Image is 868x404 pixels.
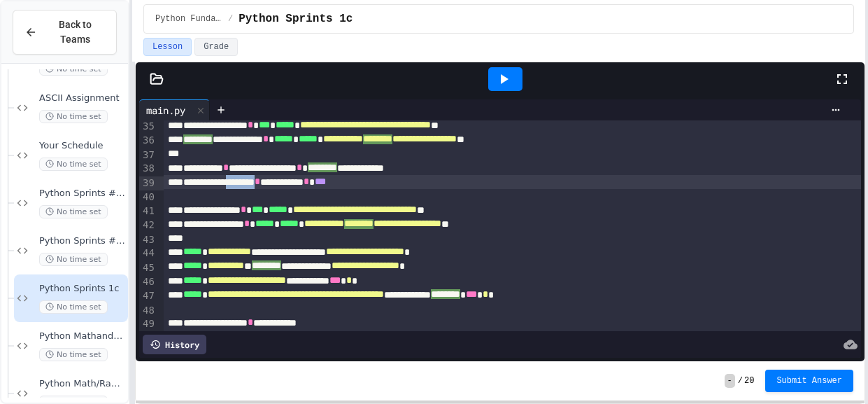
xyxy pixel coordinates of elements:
span: Back to Teams [45,18,105,47]
span: Python Mathand Random Module 2A [39,330,125,342]
span: Submit Answer [776,375,842,386]
div: 45 [139,261,157,275]
span: No time set [39,348,108,361]
span: / [228,13,233,25]
div: 39 [139,176,157,190]
div: 48 [139,304,157,318]
div: 41 [139,204,157,218]
div: History [143,335,206,354]
span: Your Schedule [39,140,125,152]
span: No time set [39,300,108,314]
div: 38 [139,162,157,176]
div: 37 [139,148,157,162]
div: 36 [139,134,157,148]
span: No time set [39,110,108,123]
div: 43 [139,233,157,247]
div: 35 [139,120,157,134]
span: Python Sprints #1a [39,188,125,200]
div: 42 [139,218,157,233]
button: Lesson [143,38,192,56]
span: Python Math/Random Modules 2B: [39,378,125,390]
span: / [738,375,743,386]
span: No time set [39,158,108,171]
div: 46 [139,275,157,289]
div: 44 [139,246,157,260]
span: ASCII Assignment [39,92,125,104]
span: No time set [39,62,108,76]
span: No time set [39,253,108,266]
span: No time set [39,205,108,218]
span: - [725,374,735,388]
div: main.py [139,99,210,120]
div: main.py [139,103,192,118]
button: Grade [194,38,238,56]
div: 40 [139,190,157,204]
button: Submit Answer [765,370,853,392]
button: Back to Teams [13,10,117,55]
div: 47 [139,289,157,303]
span: Python Fundamentals [155,13,222,25]
span: Python Sprints 1c [239,11,353,27]
span: Python Sprints 1c [39,283,125,295]
span: 20 [744,375,754,386]
div: 49 [139,317,157,331]
span: Python Sprints #1b [39,235,125,247]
